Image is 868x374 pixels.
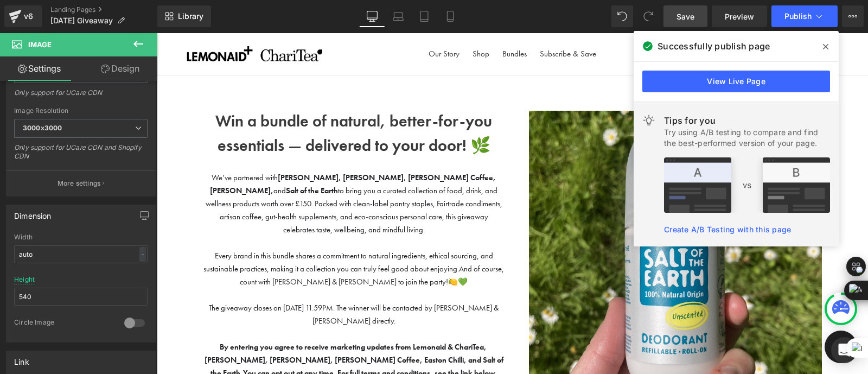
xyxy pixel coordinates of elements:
[157,5,211,27] a: New Library
[637,5,659,27] button: Redo
[378,14,445,29] a: Subscribe & Save
[58,179,101,188] p: More settings
[81,56,159,81] a: Design
[437,5,463,27] a: Mobile
[712,5,767,27] a: Preview
[725,11,754,22] span: Preview
[59,78,335,123] b: Win a bundle of natural, better-for-you essentials — delivered to your door! 🌿
[178,11,203,21] span: Library
[14,318,113,329] div: Circle Image
[22,9,35,23] div: v6
[642,71,830,92] a: View Live Page
[48,309,347,345] strong: By entering you agree to receive marketing updates from Lemonaid & ChariTea, [PERSON_NAME], [PERS...
[4,5,42,27] a: v6
[658,40,770,53] span: Successfully publish page
[664,127,830,149] div: Try using A/B testing to compare and find the best-performed version of your page.
[642,114,655,127] img: light.svg
[28,40,52,49] span: Image
[14,107,148,115] div: Image Resolution
[676,11,694,22] span: Save
[50,5,157,14] a: Landing Pages
[664,225,791,234] a: Create A/B Testing with this page
[14,233,148,241] div: Width
[48,309,347,345] span: .
[310,14,338,29] a: Shop
[14,276,35,283] div: Height
[771,5,838,27] button: Publish
[346,16,370,27] span: Bundles
[411,5,437,27] a: Tablet
[316,16,333,27] span: Shop
[47,218,336,241] span: Every brand in this bundle shares a commitment to natural ingredients, ethical sourcing, and sust...
[7,170,155,196] button: More settings
[129,153,181,163] strong: Salt of the Earth
[831,337,857,363] div: Open Intercom Messenger
[49,140,346,202] span: We’ve partnered with and to bring you a curated collection of food, drink, and wellness products ...
[385,5,411,27] a: Laptop
[53,140,339,163] strong: [PERSON_NAME], [PERSON_NAME], [PERSON_NAME] Coffee, [PERSON_NAME],
[340,14,375,29] a: Bundles
[14,288,148,306] input: auto
[52,270,342,293] span: The giveaway closes on [DATE] 11.59PM. The winner will be contacted by [PERSON_NAME] & [PERSON_NA...
[272,16,303,27] span: Our Story
[14,143,148,168] div: Only support for UCare CDN and Shopify CDN
[14,205,52,220] div: Dimension
[664,157,830,213] img: tip.png
[86,335,339,345] strong: You can opt out at any time. For full terms and conditions, see the link below
[14,245,148,263] input: auto
[50,16,113,25] span: [DATE] Giveaway
[139,247,146,262] div: -
[611,5,633,27] button: Undo
[383,16,439,27] span: Subscribe & Save
[359,5,385,27] a: Desktop
[14,88,148,104] div: Only support for UCare CDN
[23,124,62,132] b: 3000x3000
[664,114,830,127] div: Tips for you
[30,14,165,29] img: Lemonaid &amp; ChariTea
[14,351,29,366] div: Link
[842,5,864,27] button: More
[784,12,812,21] span: Publish
[266,14,308,29] a: Our Story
